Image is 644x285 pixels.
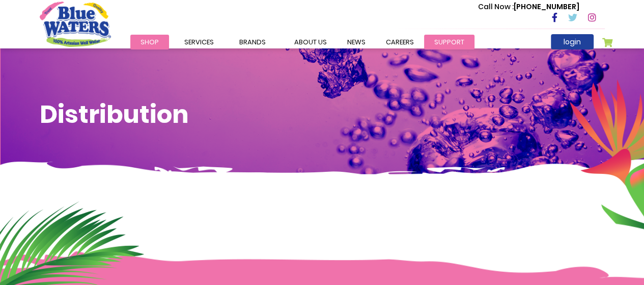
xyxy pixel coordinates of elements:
[239,37,266,47] span: Brands
[337,35,376,49] a: News
[478,2,514,12] span: Call Now :
[424,35,474,49] a: support
[40,2,111,46] a: store logo
[40,100,605,129] h1: Distribution
[284,35,337,49] a: about us
[376,35,424,49] a: careers
[141,37,159,47] span: Shop
[551,34,594,49] a: login
[478,2,579,12] p: [PHONE_NUMBER]
[184,37,214,47] span: Services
